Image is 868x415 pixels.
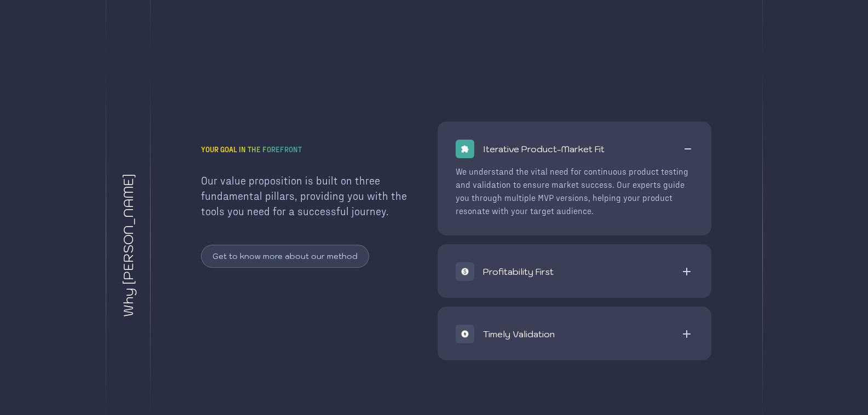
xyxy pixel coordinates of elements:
[685,146,691,152] img: puzzle icon
[201,172,420,218] div: Our value proposition is built on three fundamental pillars, providing you with the tools you nee...
[456,263,474,280] img: money icon
[680,327,693,341] img: fast icon
[456,325,474,343] img: fast icon
[680,265,693,278] img: money icon
[456,140,474,158] img: puzzle icon
[483,265,671,278] div: Profitability First
[201,143,306,155] h1: Your goal in the forefront
[119,174,137,317] div: Why [PERSON_NAME]
[483,327,671,341] div: Timely Validation
[456,165,693,217] div: We understand the vital need for continuous product testing and validation to ensure market succe...
[201,245,369,268] button: Get to know more about our method
[483,142,676,155] div: Iterative Product-Market Fit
